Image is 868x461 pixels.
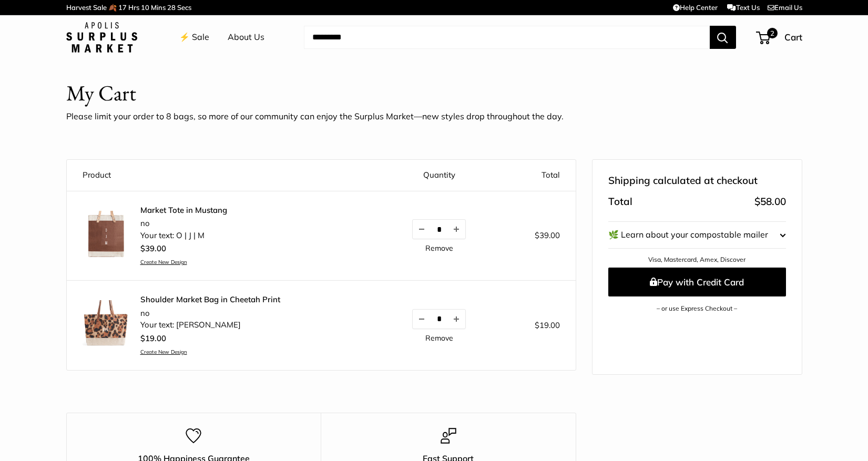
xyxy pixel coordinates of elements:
[757,29,802,46] a: 2 Cart
[228,29,264,45] a: About Us
[425,244,453,252] a: Remove
[140,205,227,216] a: Market Tote in Mustang
[608,171,758,190] span: Shipping calculated at checkout
[141,3,149,12] span: 10
[767,28,777,38] span: 2
[497,160,575,191] th: Total
[608,268,786,296] button: Pay with Credit Card
[381,160,497,191] th: Quantity
[128,3,139,12] span: Hrs
[608,330,786,353] iframe: PayPal-paypal
[177,3,191,12] span: Secs
[140,308,280,320] li: no
[151,3,166,12] span: Mins
[67,160,381,191] th: Product
[710,26,736,49] button: Search
[304,26,710,49] input: Search...
[140,349,280,355] a: Create New Design
[140,319,280,331] li: Your text: [PERSON_NAME]
[657,304,737,312] a: – or use Express Checkout –
[167,3,176,12] span: 28
[413,220,431,239] button: Decrease quantity by 1
[140,333,166,343] span: $19.00
[754,195,786,208] span: $58.00
[140,218,227,230] li: no
[535,230,560,240] span: $39.00
[535,320,560,330] span: $19.00
[608,222,786,248] button: 🌿 Learn about your compostable mailer
[431,314,447,323] input: Quantity
[179,29,209,45] a: ⚡️ Sale
[648,255,746,263] a: Visa, Mastercard, Amex, Discover
[784,32,802,43] span: Cart
[673,3,718,12] a: Help Center
[140,243,166,253] span: $39.00
[413,310,431,329] button: Decrease quantity by 1
[140,294,280,305] a: Shoulder Market Bag in Cheetah Print
[447,220,465,239] button: Increase quantity by 1
[66,109,564,125] p: Please limit your order to 8 bags, so more of our community can enjoy the Surplus Market—new styl...
[727,3,759,12] a: Text Us
[140,230,227,242] li: Your text: O | J | M
[66,78,136,109] h1: My Cart
[768,3,802,12] a: Email Us
[425,334,453,342] a: Remove
[608,192,632,211] span: Total
[118,3,127,12] span: 17
[447,310,465,329] button: Increase quantity by 1
[66,22,137,53] img: Apolis: Surplus Market
[140,259,227,265] a: Create New Design
[83,300,130,347] img: description_Make it yours with custom printed text.
[431,225,447,234] input: Quantity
